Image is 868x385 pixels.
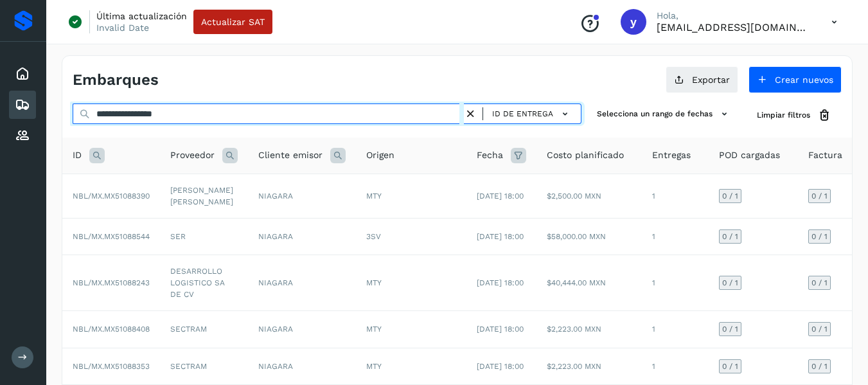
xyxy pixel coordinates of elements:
[811,279,828,287] span: 0 / 1
[722,233,738,240] span: 0 / 1
[536,174,642,218] td: $2,500.00 MXN
[657,21,811,33] p: yortega@niagarawater.com
[248,255,356,311] td: NIAGARA
[642,218,709,255] td: 1
[811,363,828,370] span: 0 / 1
[73,232,150,241] span: NBL/MX.MX51088544
[248,311,356,348] td: NIAGARA
[73,325,150,334] span: NBL/MX.MX51088408
[201,17,265,26] span: Actualizar SAT
[366,325,382,334] span: MTY
[642,311,709,348] td: 1
[657,10,811,21] p: Hola,
[9,91,36,119] div: Embarques
[73,362,150,371] span: NBL/MX.MX51088353
[160,255,248,311] td: DESARROLLO LOGISTICO SA DE CV
[477,278,524,287] span: [DATE] 18:00
[366,192,382,201] span: MTY
[536,218,642,255] td: $58,000.00 MXN
[488,105,576,123] button: ID de entrega
[73,71,159,89] h4: Embarques
[722,325,738,333] span: 0 / 1
[477,232,524,241] span: [DATE] 18:00
[642,174,709,218] td: 1
[536,311,642,348] td: $2,223.00 MXN
[775,75,833,84] span: Crear nuevos
[96,22,149,33] p: Invalid Date
[808,148,842,162] span: Factura
[722,363,738,370] span: 0 / 1
[160,174,248,218] td: [PERSON_NAME] [PERSON_NAME]
[160,348,248,384] td: SECTRAM
[73,148,82,162] span: ID
[811,325,828,333] span: 0 / 1
[722,192,738,200] span: 0 / 1
[193,10,272,34] button: Actualizar SAT
[258,148,323,162] span: Cliente emisor
[536,255,642,311] td: $40,444.00 MXN
[811,233,828,240] span: 0 / 1
[748,66,842,93] button: Crear nuevos
[248,218,356,255] td: NIAGARA
[73,278,150,287] span: NBL/MX.MX51088243
[757,109,810,121] span: Limpiar filtros
[652,148,691,162] span: Entregas
[719,148,780,162] span: POD cargadas
[170,148,215,162] span: Proveedor
[9,60,36,88] div: Inicio
[160,218,248,255] td: SER
[492,108,553,120] span: ID de entrega
[9,121,36,150] div: Proveedores
[722,279,738,287] span: 0 / 1
[477,148,503,162] span: Fecha
[692,75,730,84] span: Exportar
[536,348,642,384] td: $2,223.00 MXN
[642,348,709,384] td: 1
[477,362,524,371] span: [DATE] 18:00
[248,348,356,384] td: NIAGARA
[160,311,248,348] td: SECTRAM
[366,278,382,287] span: MTY
[592,103,736,125] button: Selecciona un rango de fechas
[642,255,709,311] td: 1
[477,192,524,201] span: [DATE] 18:00
[547,148,624,162] span: Costo planificado
[248,174,356,218] td: NIAGARA
[366,232,381,241] span: 3SV
[73,192,150,201] span: NBL/MX.MX51088390
[366,148,394,162] span: Origen
[811,192,828,200] span: 0 / 1
[366,362,382,371] span: MTY
[747,103,842,127] button: Limpiar filtros
[477,325,524,334] span: [DATE] 18:00
[96,10,187,22] p: Última actualización
[666,66,738,93] button: Exportar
